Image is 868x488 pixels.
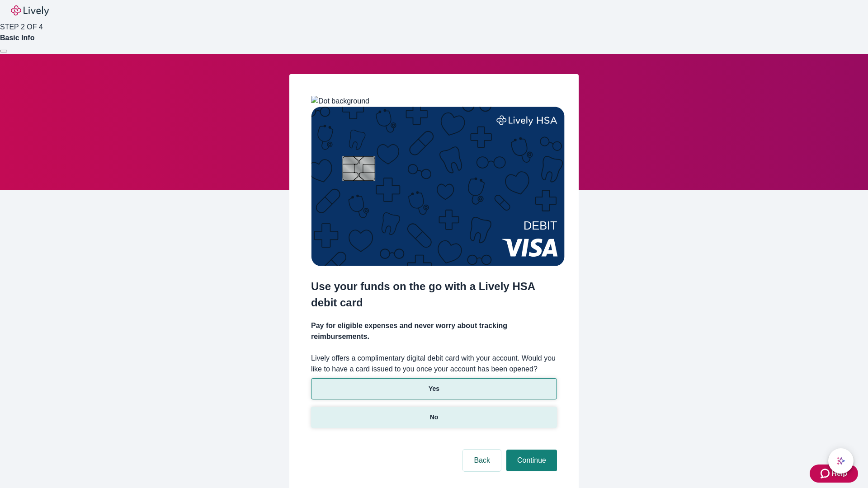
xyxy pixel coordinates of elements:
[429,384,439,394] p: Yes
[311,107,565,266] img: Debit card
[311,407,557,428] button: No
[311,96,369,107] img: Dot background
[506,450,557,471] button: Continue
[430,413,439,422] p: No
[828,448,854,474] button: chat
[311,353,557,375] label: Lively offers a complimentary digital debit card with your account. Would you like to have a card...
[311,278,557,311] h2: Use your funds on the go with a Lively HSA debit card
[831,468,847,479] span: Help
[463,450,501,471] button: Back
[311,320,557,342] h4: Pay for eligible expenses and never worry about tracking reimbursements.
[821,468,831,479] svg: Zendesk support icon
[836,456,845,465] svg: Lively AI Assistant
[11,5,49,16] img: Lively
[810,465,858,483] button: Zendesk support iconHelp
[311,378,557,399] button: Yes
